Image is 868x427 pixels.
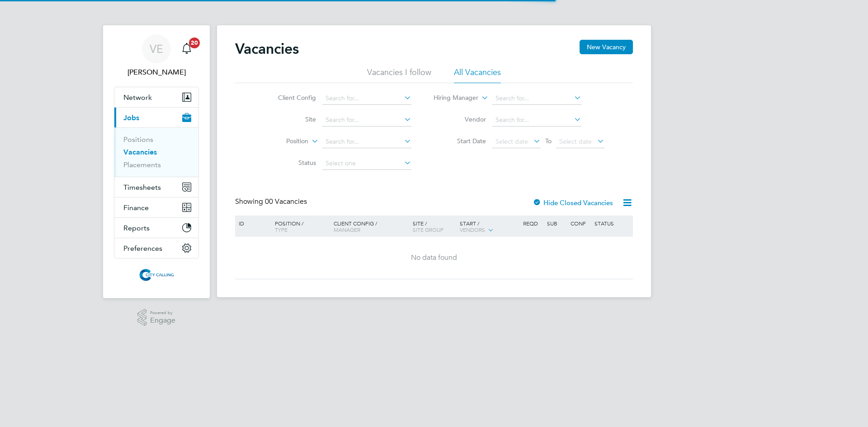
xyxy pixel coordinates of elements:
[275,226,288,233] span: Type
[322,92,411,105] input: Search for...
[492,114,581,127] input: Search for...
[495,137,528,145] span: Select date
[150,317,175,324] span: Engage
[114,177,198,197] button: Timesheets
[264,94,316,102] label: Client Config
[458,216,521,238] div: Start /
[568,216,592,231] div: Conf
[123,244,162,253] span: Preferences
[114,197,198,217] button: Finance
[521,216,544,231] div: Reqd
[533,198,613,207] label: Hide Closed Vacancies
[410,216,458,237] div: Site /
[150,309,175,317] span: Powered by
[426,94,478,103] label: Hiring Manager
[492,92,581,105] input: Search for...
[580,40,633,54] button: New Vacancy
[178,34,196,63] a: 20
[367,67,431,83] li: Vacancies I follow
[265,197,307,206] span: 00 Vacancies
[123,135,153,144] a: Positions
[434,137,486,145] label: Start Date
[331,216,410,237] div: Client Config /
[334,226,360,233] span: Manager
[434,115,486,123] label: Vendor
[235,40,299,58] h2: Vacancies
[264,159,316,167] label: Status
[268,216,331,237] div: Position /
[189,38,200,48] span: 20
[114,34,199,78] a: VE[PERSON_NAME]
[137,267,176,282] img: citycalling-logo-retina.png
[114,108,198,127] button: Jobs
[322,114,411,127] input: Search for...
[114,87,198,107] button: Network
[123,224,150,232] span: Reports
[454,67,501,83] li: All Vacancies
[123,183,161,192] span: Timesheets
[114,267,199,282] a: Go to home page
[542,135,554,147] span: To
[123,113,139,122] span: Jobs
[322,136,411,148] input: Search for...
[236,216,268,231] div: ID
[114,238,198,258] button: Preferences
[150,43,163,55] span: VE
[123,148,157,156] a: Vacancies
[123,203,149,212] span: Finance
[413,226,443,233] span: Site Group
[236,253,632,263] div: No data found
[235,197,309,206] div: Showing
[103,25,210,298] nav: Main navigation
[264,115,316,123] label: Site
[545,216,568,231] div: Sub
[559,137,592,145] span: Select date
[114,67,199,78] span: Valeria Erdos
[137,309,176,326] a: Powered byEngage
[114,218,198,238] button: Reports
[114,127,198,177] div: Jobs
[123,93,152,102] span: Network
[592,216,632,231] div: Status
[322,157,411,170] input: Select one
[123,160,161,169] a: Placements
[256,137,308,146] label: Position
[460,226,485,233] span: Vendors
